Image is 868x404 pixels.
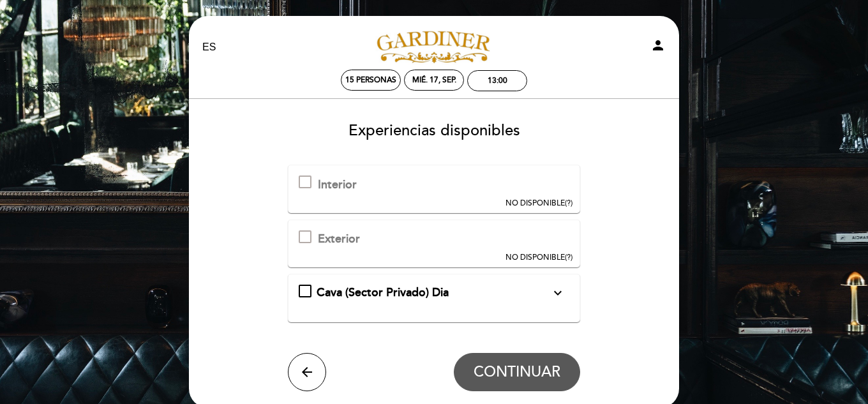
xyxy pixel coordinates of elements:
div: (?) [505,198,572,209]
div: Interior [318,177,357,193]
span: NO DISPONIBLE [505,198,565,208]
button: NO DISPONIBLE(?) [502,220,576,264]
span: Experiencias disponibles [348,121,520,140]
i: expand_more [550,285,565,301]
span: NO DISPONIBLE [505,253,565,262]
div: Exterior [318,231,360,248]
button: NO DISPONIBLE(?) [502,165,576,209]
button: arrow_back [288,353,326,391]
button: CONTINUAR [454,353,580,391]
i: person [650,38,666,53]
a: [PERSON_NAME] [354,30,514,65]
i: arrow_back [299,364,315,380]
div: 13:00 [488,76,507,86]
div: (?) [505,252,572,263]
button: expand_more [546,285,569,301]
button: person [650,38,666,57]
span: Cava (Sector Privado) Dia [317,285,449,299]
md-checkbox: Cava (Sector Privado) Dia expand_more La cava es un sector privado de máximo 22 personas y requie... [299,285,570,301]
span: CONTINUAR [474,363,560,381]
div: mié. 17, sep. [412,75,456,85]
span: 15 personas [345,75,396,85]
